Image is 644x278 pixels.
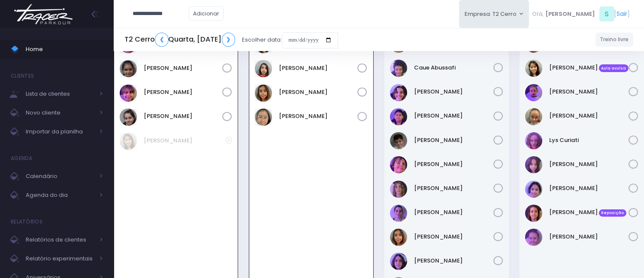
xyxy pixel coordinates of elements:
[144,136,225,145] a: [PERSON_NAME]
[414,160,493,169] a: [PERSON_NAME]
[525,229,542,246] img: Valentina Mesquita
[390,156,407,173] img: Gabriel Leão
[549,208,629,217] a: [PERSON_NAME] Reposição
[222,33,236,47] a: ❯
[525,132,542,149] img: Lys Curiati
[390,84,407,101] img: Estela Nunes catto
[390,181,407,198] img: João Bernardes
[390,205,407,222] img: Lívia Stevani Schargel
[549,136,629,145] a: Lys Curiati
[11,150,33,167] h4: Agenda
[532,10,544,18] span: Olá,
[525,181,542,198] img: Rafaela Matos
[279,64,358,73] a: [PERSON_NAME]
[255,85,272,102] img: Marina Winck Arantes
[596,33,634,47] a: Treino livre
[599,209,626,217] span: Reposição
[26,234,94,245] span: Relatórios de clientes
[144,88,222,97] a: [PERSON_NAME]
[144,112,222,121] a: [PERSON_NAME]
[120,85,137,102] img: Martina Bertoluci
[549,233,629,241] a: [PERSON_NAME]
[120,133,137,150] img: Catharina Morais Ablas
[525,205,542,222] img: Teodora Guardia
[529,4,633,24] div: [ ]
[414,63,493,72] a: Caue Abussafi
[279,88,358,97] a: [PERSON_NAME]
[26,126,94,137] span: Importar da planilha
[414,112,493,120] a: [PERSON_NAME]
[525,156,542,173] img: Maria Luísa lana lewin
[390,253,407,270] img: Nina Hakim
[549,160,629,169] a: [PERSON_NAME]
[11,213,42,230] h4: Relatórios
[26,88,94,100] span: Lista de clientes
[390,60,407,77] img: Caue Abussafi
[255,60,272,77] img: Luana Beggs
[414,208,493,217] a: [PERSON_NAME]
[390,229,407,246] img: Marina Winck Arantes
[155,33,169,47] a: ❮
[390,132,407,149] img: Gabriel Amaral Alves
[617,9,628,18] a: Sair
[549,184,629,193] a: [PERSON_NAME]
[545,10,595,18] span: [PERSON_NAME]
[525,84,542,101] img: Isabella Rodrigues Tavares
[414,257,493,265] a: [PERSON_NAME]
[26,107,94,118] span: Novo cliente
[26,253,94,264] span: Relatório experimentais
[414,184,493,193] a: [PERSON_NAME]
[26,44,103,55] span: Home
[414,88,493,96] a: [PERSON_NAME]
[144,64,222,73] a: [PERSON_NAME]
[124,33,235,47] h5: T2 Cerro Quarta, [DATE]
[549,112,629,120] a: [PERSON_NAME]
[120,60,137,77] img: LAURA DA SILVA BORGES
[599,6,614,21] span: S
[120,109,137,126] img: Valentina Relvas Souza
[414,136,493,145] a: [PERSON_NAME]
[599,64,629,72] span: Aula avulsa
[279,112,358,121] a: [PERSON_NAME]
[525,108,542,125] img: Julia Pacheco Duarte
[414,233,493,241] a: [PERSON_NAME]
[525,60,542,77] img: Catharina Morais Ablas
[549,63,629,72] a: [PERSON_NAME] Aula avulsa
[26,190,94,201] span: Agenda do dia
[255,109,272,126] img: Natália Mie Sunami
[124,30,338,50] div: Escolher data:
[26,171,94,182] span: Calendário
[549,88,629,96] a: [PERSON_NAME]
[189,6,224,21] a: Adicionar
[11,67,34,85] h4: Clientes
[390,108,407,125] img: Felipe Jorge Bittar Sousa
